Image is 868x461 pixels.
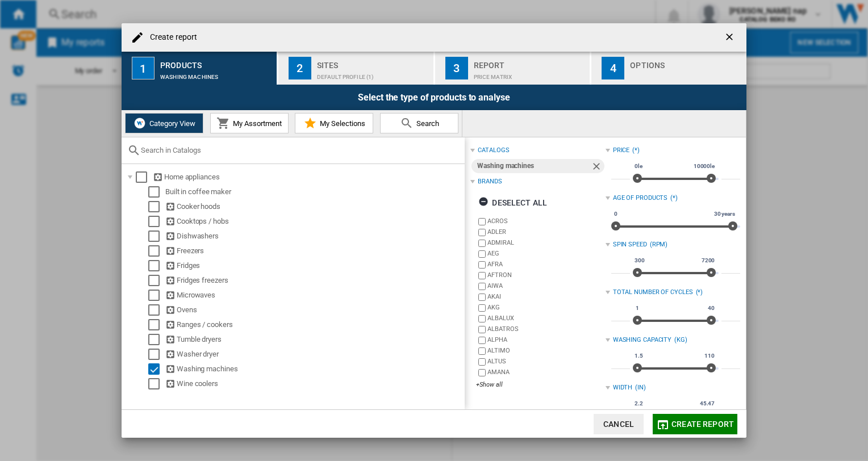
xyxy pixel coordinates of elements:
div: Washer dryer [165,349,463,360]
div: Built in coffee maker [165,186,463,198]
div: 3 [445,57,468,79]
md-checkbox: Select [148,186,165,198]
input: brand.name [478,272,486,279]
div: SPIN SPEED [613,240,647,249]
button: Deselect all [475,192,550,213]
input: brand.name [478,261,486,269]
div: Washing machines [477,159,590,173]
div: Select the type of products to analyse [122,85,746,110]
button: Search [380,113,458,133]
label: ADMIRAL [487,238,605,247]
div: Brands [478,177,502,186]
div: WASHING CAPACITY [613,336,671,345]
md-checkbox: Select [148,275,165,286]
button: 4 Options [591,52,746,85]
input: brand.name [478,326,486,333]
label: AFTRON [487,271,605,279]
input: brand.name [478,347,486,355]
div: Tumble dryers [165,334,463,345]
span: 0 [612,209,619,219]
label: AEG [487,249,605,258]
span: My Assortment [230,119,282,128]
div: Fridges freezers [165,275,463,286]
label: AFRA [487,260,605,269]
label: ALPHA [487,336,605,344]
span: 0le [633,162,644,171]
span: Create report [671,420,734,429]
div: TOTAL NUMBER OF CYCLES [613,288,693,297]
input: brand.name [478,229,486,236]
span: 1.5 [633,351,645,361]
label: AKAI [487,292,605,301]
div: (IN) [635,383,740,392]
div: 1 [132,57,155,79]
div: Dishwashers [165,230,463,242]
div: Washing machines [165,363,463,375]
input: brand.name [478,218,486,225]
button: My Assortment [210,113,289,133]
button: 3 Report Price Matrix [435,52,591,85]
div: Microwaves [165,290,463,301]
div: Default profile (1) [317,68,429,80]
label: ALBATROS [487,325,605,333]
img: wiser-icon-white.png [133,116,147,130]
button: Create report [653,414,737,434]
span: 45.47 [698,399,717,408]
input: brand.name [478,304,486,312]
div: Ovens [165,304,463,316]
md-checkbox: Select [148,260,165,271]
h4: Create report [144,32,197,43]
input: brand.name [478,294,486,301]
div: Freezers [165,245,463,257]
input: brand.name [478,240,486,247]
label: ALTUS [487,357,605,366]
div: Wine coolers [165,378,463,389]
button: 2 Sites Default profile (1) [278,52,435,85]
span: 110 [703,351,716,361]
input: Search in Catalogs [141,146,459,154]
span: 40 [706,304,716,313]
span: 30 years [712,209,737,219]
md-checkbox: Select [148,378,165,389]
div: (RPM) [650,240,740,249]
ng-md-icon: getI18NText('BUTTONS.CLOSE_DIALOG') [724,31,737,45]
input: brand.name [478,250,486,258]
md-checkbox: Select [136,171,153,183]
span: 1 [634,304,641,313]
span: 300 [633,256,646,265]
label: ALTIMO [487,346,605,355]
div: 4 [602,57,624,79]
label: AIWA [487,282,605,290]
div: Price Matrix [474,68,586,80]
md-checkbox: Select [148,363,165,375]
input: brand.name [478,283,486,290]
div: Sites [317,56,429,68]
div: +Show all [476,380,605,389]
span: 7200 [700,256,717,265]
md-checkbox: Select [148,201,165,212]
div: Washing machines [160,68,272,80]
div: WIDTH [613,383,633,392]
input: brand.name [478,358,486,366]
label: ACROS [487,217,605,225]
button: 1 Products Washing machines [122,52,278,85]
span: My Selections [317,119,365,128]
button: Cancel [594,414,644,434]
label: ADLER [487,228,605,236]
div: Cooker hoods [165,201,463,212]
div: Report [474,56,586,68]
label: ALBALUX [487,314,605,322]
div: catalogs [478,146,509,155]
label: AMANA [487,368,605,376]
button: Category View [125,113,203,133]
md-checkbox: Select [148,319,165,330]
md-checkbox: Select [148,216,165,227]
ng-md-icon: Remove [591,161,604,174]
div: Options [630,56,742,68]
input: brand.name [478,315,486,322]
span: Search [414,119,439,128]
div: Home appliances [153,171,463,183]
div: Products [160,56,272,68]
div: Deselect all [478,192,547,213]
div: 2 [289,57,311,79]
